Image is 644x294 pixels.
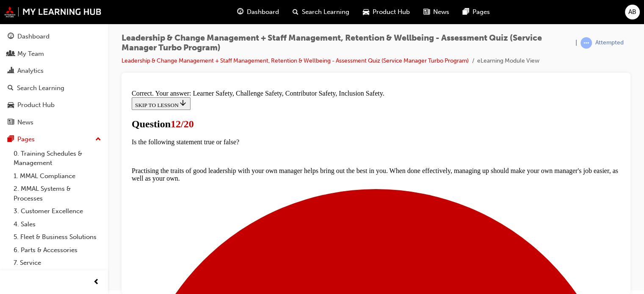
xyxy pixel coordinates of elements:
[10,256,105,269] a: 7. Service
[93,277,100,288] span: prev-icon
[3,132,105,147] button: Pages
[3,115,105,130] a: News
[10,170,105,183] a: 1. MMAL Compliance
[8,50,14,58] span: people-icon
[628,7,636,17] span: AB
[17,100,55,110] div: Product Hub
[122,57,469,64] a: Leadership & Change Management + Staff Management, Retention & Wellbeing - Assessment Quiz (Servi...
[17,66,44,76] div: Analytics
[417,3,456,21] a: news-iconNews
[423,7,430,17] span: news-icon
[433,7,449,17] span: News
[473,7,490,17] span: Pages
[356,3,417,21] a: car-iconProduct Hub
[3,81,492,96] p: Practising the traits of good leadership with your own manager helps bring out the best in you. W...
[10,205,105,218] a: 3. Customer Excellence
[7,16,59,22] span: SKIP TO LESSON
[3,27,105,132] button: DashboardMy TeamAnalyticsSearch LearningProduct HubNews
[17,135,35,144] div: Pages
[8,102,14,109] span: car-icon
[8,119,14,126] span: news-icon
[580,37,592,49] span: learningRecordVerb_ATTEMPT-icon
[302,7,349,17] span: Search Learning
[3,29,105,44] a: Dashboard
[10,182,105,205] a: 2. MMAL Systems & Processes
[575,38,577,48] span: |
[3,32,42,43] span: Question
[10,269,105,283] a: 8. Technical
[3,32,492,44] h1: Question 12 of 20
[3,80,105,96] a: Search Learning
[595,39,624,47] div: Attempted
[3,3,492,11] div: Correct. Your answer: Learner Safety, Challenge Safety, Contributor Safety, Inclusion Safety.
[3,97,105,113] a: Product Hub
[293,7,299,17] span: search-icon
[42,32,66,43] span: 12/20
[95,134,101,145] span: up-icon
[247,7,279,17] span: Dashboard
[373,7,410,17] span: Product Hub
[122,33,572,52] span: Leadership & Change Management + Staff Management, Retention & Wellbeing - Assessment Quiz (Servi...
[456,3,497,21] a: pages-iconPages
[8,136,14,143] span: pages-icon
[17,49,44,59] div: My Team
[10,218,105,231] a: 4. Sales
[8,33,14,41] span: guage-icon
[8,67,14,75] span: chart-icon
[17,83,64,93] div: Search Learning
[3,11,62,24] button: SKIP TO LESSON
[237,7,243,17] span: guage-icon
[4,6,102,17] img: mmal
[17,118,33,127] div: News
[625,5,640,19] button: AB
[10,231,105,244] a: 5. Fleet & Business Solutions
[3,52,492,60] p: Is the following statement true or false?
[10,147,105,170] a: 0. Training Schedules & Management
[286,3,356,21] a: search-iconSearch Learning
[3,63,105,79] a: Analytics
[230,3,286,21] a: guage-iconDashboard
[3,46,105,62] a: My Team
[363,7,369,17] span: car-icon
[463,7,469,17] span: pages-icon
[8,85,14,92] span: search-icon
[10,244,105,257] a: 6. Parts & Accessories
[477,56,539,66] li: eLearning Module View
[17,32,50,41] div: Dashboard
